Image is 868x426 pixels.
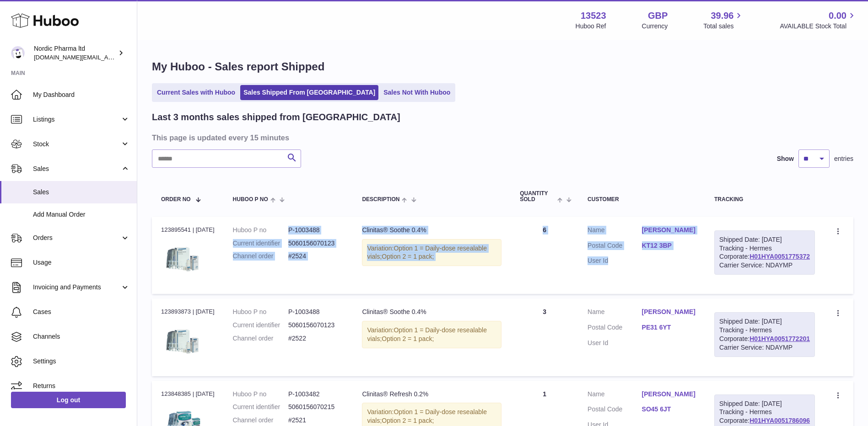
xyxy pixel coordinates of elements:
[33,234,120,242] span: Orders
[588,226,642,237] dt: Name
[161,308,215,316] div: 123893873 | [DATE]
[642,390,696,399] a: [PERSON_NAME]
[362,308,501,316] div: Clinitas® Soothe 0.4%
[576,22,606,31] div: Huboo Ref
[642,241,696,250] a: KT12 3BP
[33,165,120,173] span: Sales
[642,405,696,414] a: SO45 6JT
[288,226,344,234] dd: P-1003488
[154,85,238,100] a: Current Sales with Huboo
[362,390,501,399] div: Clinitas® Refresh 0.2%
[642,22,668,31] div: Currency
[161,390,215,398] div: 123848385 | [DATE]
[714,230,815,275] div: Tracking - Hermes Corporate:
[588,197,696,202] div: Customer
[362,321,501,348] div: Variation:
[588,339,642,347] dt: User Id
[240,85,378,100] a: Sales Shipped From [GEOGRAPHIC_DATA]
[362,239,501,266] div: Variation:
[703,10,744,31] a: 39.96 Total sales
[233,403,288,411] dt: Current identifier
[362,226,501,234] div: Clinitas® Soothe 0.4%
[714,197,815,202] div: Tracking
[719,399,810,408] div: Shipped Date: [DATE]
[233,321,288,330] dt: Current identifier
[233,197,268,202] span: Huboo P no
[233,334,288,343] dt: Channel order
[749,417,810,424] a: H01HYA0051786096
[288,308,344,316] dd: P-1003488
[288,403,344,411] dd: 5060156070215
[233,308,288,316] dt: Huboo P no
[588,241,642,252] dt: Postal Code
[33,188,130,197] span: Sales
[288,252,344,261] dd: #2524
[367,245,487,261] span: Option 1 = Daily-dose resealable vials;
[34,44,116,62] div: Nordic Pharma ltd
[642,323,696,332] a: PE31 6YT
[152,59,853,74] h1: My Huboo - Sales report Shipped
[367,408,487,424] span: Option 1 = Daily-dose resealable vials;
[152,111,400,123] h2: Last 3 months sales shipped from [GEOGRAPHIC_DATA]
[380,85,453,100] a: Sales Not With Huboo
[33,258,130,267] span: Usage
[703,22,744,31] span: Total sales
[233,226,288,234] dt: Huboo P no
[382,417,434,424] span: Option 2 = 1 pack;
[33,140,120,149] span: Stock
[719,343,810,352] div: Carrier Service: NDAYMP
[288,321,344,330] dd: 5060156070123
[588,390,642,401] dt: Name
[161,319,207,365] img: 2_6c148ce2-9555-4dcb-a520-678b12be0df6.png
[11,46,25,60] img: accounts.uk@nordicpharma.com
[34,53,182,61] span: [DOMAIN_NAME][EMAIL_ADDRESS][DOMAIN_NAME]
[581,10,606,22] strong: 13523
[588,308,642,319] dt: Name
[33,382,130,390] span: Returns
[648,10,668,22] strong: GBP
[33,332,130,341] span: Channels
[719,261,810,270] div: Carrier Service: NDAYMP
[161,226,215,234] div: 123895541 | [DATE]
[834,154,853,163] span: entries
[714,312,815,357] div: Tracking - Hermes Corporate:
[588,256,642,265] dt: User Id
[711,10,733,22] span: 39.96
[33,210,130,219] span: Add Manual Order
[161,197,191,202] span: Order No
[749,253,810,260] a: H01HYA0051775372
[520,191,555,202] span: Quantity Sold
[511,217,578,294] td: 6
[588,323,642,334] dt: Postal Code
[642,226,696,234] a: [PERSON_NAME]
[233,239,288,248] dt: Current identifier
[382,335,434,342] span: Option 2 = 1 pack;
[288,416,344,425] dd: #2521
[33,357,130,366] span: Settings
[749,335,810,342] a: H01HYA0051772201
[161,237,207,282] img: 2_6c148ce2-9555-4dcb-a520-678b12be0df6.png
[33,91,130,99] span: My Dashboard
[288,390,344,399] dd: P-1003482
[719,317,810,326] div: Shipped Date: [DATE]
[233,416,288,425] dt: Channel order
[777,154,794,163] label: Show
[33,283,120,292] span: Invoicing and Payments
[382,253,434,260] span: Option 2 = 1 pack;
[288,334,344,343] dd: #2522
[11,392,126,408] a: Log out
[780,10,857,31] a: 0.00 AVAILABLE Stock Total
[780,22,857,31] span: AVAILABLE Stock Total
[152,133,851,143] h3: This page is updated every 15 minutes
[511,298,578,376] td: 3
[362,197,399,202] span: Description
[367,326,487,342] span: Option 1 = Daily-dose resealable vials;
[642,308,696,316] a: [PERSON_NAME]
[33,115,120,124] span: Listings
[829,10,846,22] span: 0.00
[588,405,642,416] dt: Postal Code
[288,239,344,248] dd: 5060156070123
[233,390,288,399] dt: Huboo P no
[33,308,130,316] span: Cases
[233,252,288,261] dt: Channel order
